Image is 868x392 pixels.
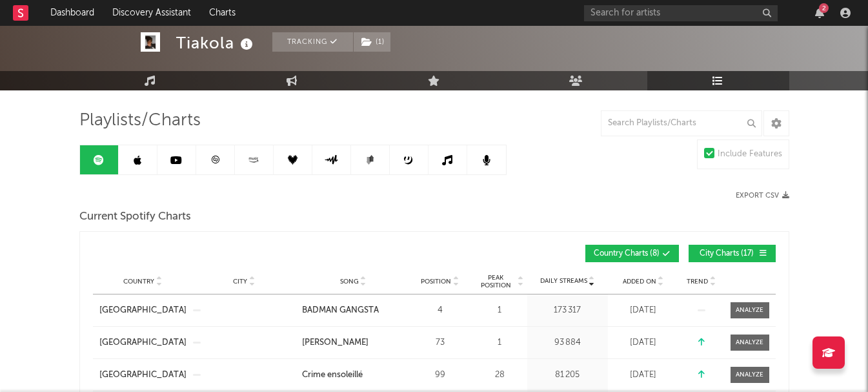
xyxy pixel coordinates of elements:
[421,278,451,285] span: Position
[176,32,256,54] div: Tiakola
[601,110,762,136] input: Search Playlists/Charts
[353,32,391,52] span: ( 1 )
[540,276,587,286] span: Daily Streams
[718,147,782,162] div: Include Features
[411,336,469,349] div: 73
[611,336,676,349] div: [DATE]
[302,369,363,382] div: Crime ensoleillé
[585,245,679,262] button: Country Charts(8)
[530,336,605,349] div: 93 884
[79,209,191,225] span: Current Spotify Charts
[476,304,524,317] div: 1
[687,278,708,285] span: Trend
[584,5,778,21] input: Search for artists
[476,369,524,382] div: 28
[594,250,660,258] span: Country Charts ( 8 )
[123,278,154,285] span: Country
[99,336,187,349] a: [GEOGRAPHIC_DATA]
[99,304,187,317] a: [GEOGRAPHIC_DATA]
[302,304,379,317] div: BADMAN GANGSTA
[99,369,187,382] a: [GEOGRAPHIC_DATA]
[815,8,824,18] button: 2
[411,369,469,382] div: 99
[302,304,405,317] a: BADMAN GANGSTA
[819,3,829,13] div: 2
[736,192,789,200] button: Export CSV
[233,278,247,285] span: City
[476,336,524,349] div: 1
[623,278,656,285] span: Added On
[411,304,469,317] div: 4
[476,274,516,289] span: Peak Position
[79,113,201,129] span: Playlists/Charts
[530,369,605,382] div: 81 205
[272,32,353,52] button: Tracking
[689,245,776,262] button: City Charts(17)
[354,32,390,52] button: (1)
[530,304,605,317] div: 173 317
[302,336,368,349] div: [PERSON_NAME]
[302,336,405,349] a: [PERSON_NAME]
[611,304,676,317] div: [DATE]
[611,369,676,382] div: [DATE]
[340,278,359,285] span: Song
[697,250,756,258] span: City Charts ( 17 )
[302,369,405,382] a: Crime ensoleillé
